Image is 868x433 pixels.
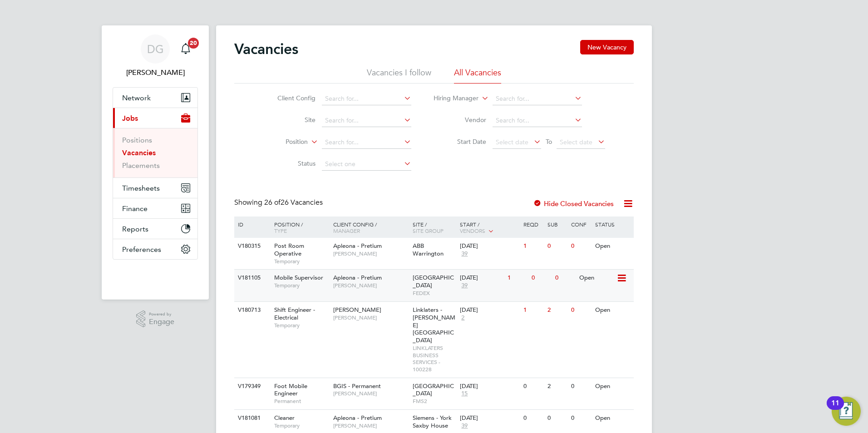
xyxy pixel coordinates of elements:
[113,67,198,78] span: Daniel Gwynn
[122,161,160,170] a: Placements
[113,178,197,198] button: Timesheets
[593,302,632,319] div: Open
[274,414,295,422] span: Cleaner
[553,270,577,286] div: 0
[122,148,156,157] a: Vacancies
[593,410,632,427] div: Open
[122,245,161,254] span: Preferences
[122,136,152,144] a: Positions
[460,390,469,398] span: 15
[333,390,408,397] span: [PERSON_NAME]
[149,318,174,326] span: Engage
[322,158,411,171] input: Select one
[263,159,316,167] label: Status
[113,34,198,78] a: DG[PERSON_NAME]
[322,136,411,149] input: Search for...
[274,382,307,398] span: Foot Mobile Engineer
[333,382,381,390] span: BGIS - Permanent
[147,43,164,55] span: DG
[113,269,198,283] img: fastbook-logo-retina.png
[256,138,308,147] label: Position
[434,116,486,124] label: Vendor
[569,378,592,395] div: 0
[413,398,456,405] span: FMS2
[560,138,592,146] span: Select date
[458,216,521,239] div: Start /
[236,238,267,255] div: V180315
[333,250,408,257] span: [PERSON_NAME]
[331,216,410,238] div: Client Config /
[122,204,148,213] span: Finance
[322,93,411,105] input: Search for...
[460,422,469,430] span: 39
[234,40,298,58] h2: Vacancies
[413,306,455,344] span: Linklaters - [PERSON_NAME][GEOGRAPHIC_DATA]
[102,25,209,300] nav: Main navigation
[177,34,195,64] a: 20
[831,403,839,415] div: 11
[264,198,281,207] span: 26 of
[460,306,519,314] div: [DATE]
[333,227,360,234] span: Manager
[545,238,569,255] div: 0
[454,67,501,84] li: All Vacancies
[832,397,861,426] button: Open Resource Center, 11 new notifications
[333,414,382,422] span: Apleona - Pretium
[333,242,382,250] span: Apleona - Pretium
[580,40,634,54] button: New Vacancy
[333,422,408,429] span: [PERSON_NAME]
[274,242,304,257] span: Post Room Operative
[236,378,267,395] div: V179349
[493,114,582,127] input: Search for...
[413,274,454,289] span: [GEOGRAPHIC_DATA]
[521,378,545,395] div: 0
[333,314,408,321] span: [PERSON_NAME]
[593,238,632,255] div: Open
[274,322,329,329] span: Temporary
[413,414,452,429] span: Siemens - York Saxby House
[460,314,466,322] span: 2
[264,198,323,207] span: 26 Vacancies
[426,94,478,103] label: Hiring Manager
[413,344,456,373] span: LINKLATERS BUSINESS SERVICES - 100228
[263,94,316,102] label: Client Config
[274,258,329,265] span: Temporary
[545,378,569,395] div: 2
[577,270,616,286] div: Open
[460,242,519,250] div: [DATE]
[234,198,325,207] div: Showing
[533,199,614,208] label: Hide Closed Vacancies
[569,410,592,427] div: 0
[545,216,569,232] div: Sub
[113,239,197,259] button: Preferences
[333,282,408,289] span: [PERSON_NAME]
[122,114,138,123] span: Jobs
[367,67,431,84] li: Vacancies I follow
[274,274,323,281] span: Mobile Supervisor
[521,410,545,427] div: 0
[569,216,592,232] div: Conf
[149,310,174,318] span: Powered by
[460,274,503,282] div: [DATE]
[274,282,329,289] span: Temporary
[274,422,329,429] span: Temporary
[460,414,519,422] div: [DATE]
[460,282,469,290] span: 39
[136,310,175,328] a: Powered byEngage
[460,227,485,234] span: Vendors
[413,227,444,234] span: Site Group
[274,398,329,405] span: Permanent
[521,216,545,232] div: Reqd
[236,302,267,319] div: V180713
[122,184,160,192] span: Timesheets
[460,250,469,258] span: 39
[569,238,592,255] div: 0
[274,306,315,321] span: Shift Engineer - Electrical
[529,270,553,286] div: 0
[521,238,545,255] div: 1
[113,88,197,108] button: Network
[236,410,267,427] div: V181081
[543,136,555,148] span: To
[413,242,444,257] span: ABB Warrington
[113,108,197,128] button: Jobs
